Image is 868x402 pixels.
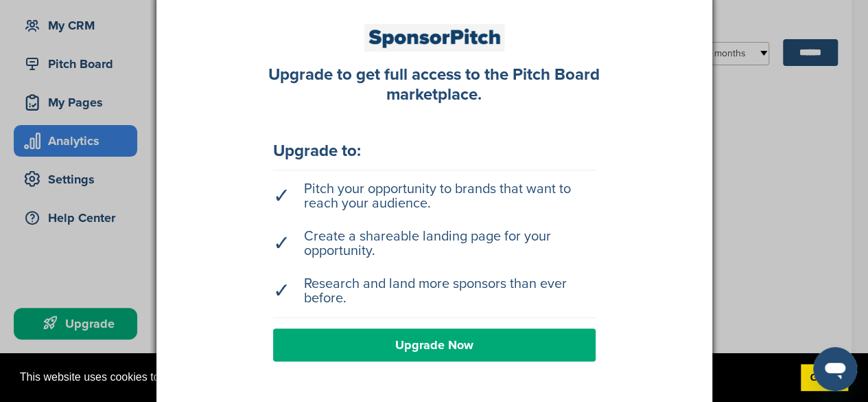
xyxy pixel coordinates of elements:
a: Upgrade Now [273,328,596,361]
span: ✓ [273,284,290,298]
div: Upgrade to: [273,143,596,159]
span: ✓ [273,236,290,251]
li: Pitch your opportunity to brands that want to reach your audience. [273,175,596,218]
span: This website uses cookies to improve your experience. By using the site, you agree and provide co... [20,367,790,388]
div: Upgrade to get full access to the Pitch Board marketplace. [253,65,616,105]
li: Create a shareable landing page for your opportunity. [273,223,596,265]
iframe: Button to launch messaging window [813,347,857,391]
span: ✓ [273,189,290,203]
a: dismiss cookie message [801,364,848,392]
li: Research and land more sponsors than ever before. [273,270,596,313]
